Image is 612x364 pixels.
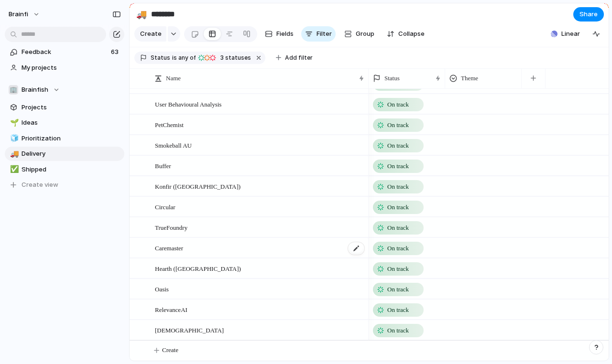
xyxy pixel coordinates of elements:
button: isany of [170,53,197,63]
span: Theme [461,74,478,83]
span: Shipped [22,165,121,174]
div: ✅ [10,164,17,175]
button: 🚚 [9,149,18,159]
span: On track [387,120,409,130]
div: 🚚 [10,149,17,160]
a: Projects [5,100,124,115]
span: Share [579,10,598,19]
button: Fields [261,26,297,42]
span: On track [387,264,409,274]
span: On track [387,244,409,253]
span: On track [387,326,409,335]
span: any of [177,54,196,62]
span: Create [162,345,178,355]
span: User Behavioural Analysis [155,98,221,109]
a: 🚚Delivery [5,147,124,161]
span: Group [356,29,374,39]
span: Status [151,54,170,62]
button: Linear [547,27,584,41]
div: 🌱 [10,118,17,128]
span: Delivery [22,149,121,159]
span: Smokeball AU [155,139,192,150]
span: 3 [218,54,225,61]
span: RelevanceAI [155,304,187,315]
button: 🌱 [9,118,18,128]
span: Circular [155,201,175,212]
span: On track [387,141,409,150]
button: Collapse [383,26,428,42]
span: Konfir ([GEOGRAPHIC_DATA]) [155,181,240,192]
span: On track [387,305,409,315]
span: Linear [561,29,580,39]
button: 🏢Brainfish [5,83,124,97]
span: On track [387,285,409,294]
a: Feedback63 [5,45,124,59]
span: Projects [22,103,121,112]
span: Collapse [398,29,425,39]
span: My projects [22,63,121,73]
span: TrueFoundry [155,222,187,233]
button: ✅ [9,165,18,174]
span: Prioritization [22,134,121,143]
span: 63 [111,47,120,57]
span: On track [387,100,409,109]
button: brainfi [4,7,45,22]
span: Feedback [22,47,108,57]
button: 🚚 [134,7,149,22]
a: 🌱Ideas [5,116,124,130]
span: Name [166,74,181,83]
span: Status [384,74,400,83]
span: brainfi [9,10,28,19]
span: Oasis [155,283,169,294]
span: Hearth ([GEOGRAPHIC_DATA]) [155,263,241,274]
span: [DEMOGRAPHIC_DATA] [155,324,224,335]
div: 🧊 [10,133,17,144]
span: On track [387,182,409,192]
div: 🏢 [9,85,18,95]
span: Ideas [22,118,121,128]
button: 3 statuses [197,53,253,63]
span: On track [387,223,409,233]
span: is [172,54,177,62]
button: Filter [301,26,336,42]
span: PetChemist [155,119,184,130]
button: Share [573,7,604,21]
button: 🧊 [9,134,18,143]
button: Create [134,26,166,42]
a: 🧊Prioritization [5,131,124,146]
span: On track [387,203,409,212]
button: Add filter [270,51,318,64]
span: Fields [276,29,294,39]
span: Create view [22,180,58,190]
button: Group [339,26,379,42]
span: statuses [218,54,251,62]
a: My projects [5,61,124,75]
div: 🚚 [136,8,147,21]
span: Add filter [285,54,313,62]
span: Buffer [155,160,171,171]
span: Create [140,29,162,39]
span: On track [387,161,409,171]
span: Brainfish [22,85,48,95]
button: Create view [5,178,124,192]
span: Filter [317,29,332,39]
span: Caremaster [155,242,183,253]
a: ✅Shipped [5,162,124,177]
